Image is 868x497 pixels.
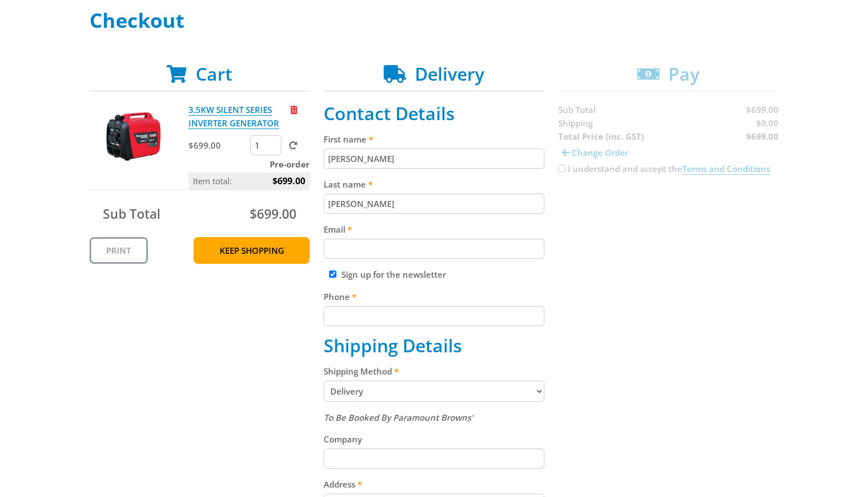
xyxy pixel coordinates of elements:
[100,103,167,170] img: 3.5KW SILENT SERIES INVERTER GENERATOR
[194,237,310,264] a: Keep Shopping
[324,239,544,259] input: Please enter your email address.
[324,178,544,191] label: Last name
[196,62,232,86] span: Cart
[324,412,473,423] em: To Be Booked By Paramount Browns'
[324,478,544,491] label: Address
[189,104,279,129] a: 3.5KW SILENT SERIES INVERTER GENERATOR
[324,194,544,214] input: Please enter your last name.
[324,335,544,356] h2: Shipping Details
[341,269,446,280] label: Sign up for the newsletter
[90,237,148,264] a: Print
[324,132,544,146] label: First name
[324,103,544,124] h2: Contact Details
[324,381,544,402] select: Please select a shipping method.
[189,173,310,189] p: Item total:
[324,432,544,446] label: Company
[324,306,544,326] input: Please enter your telephone number.
[290,104,297,115] a: Remove from cart
[189,139,248,152] p: $699.00
[324,365,544,378] label: Shipping Method
[324,223,544,236] label: Email
[324,149,544,169] input: Please enter your first name.
[189,158,310,171] p: Pre-order
[103,205,160,223] span: Sub Total
[272,173,305,189] span: $699.00
[250,205,296,223] span: $699.00
[415,62,484,86] span: Delivery
[324,290,544,303] label: Phone
[90,9,779,32] h1: Checkout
